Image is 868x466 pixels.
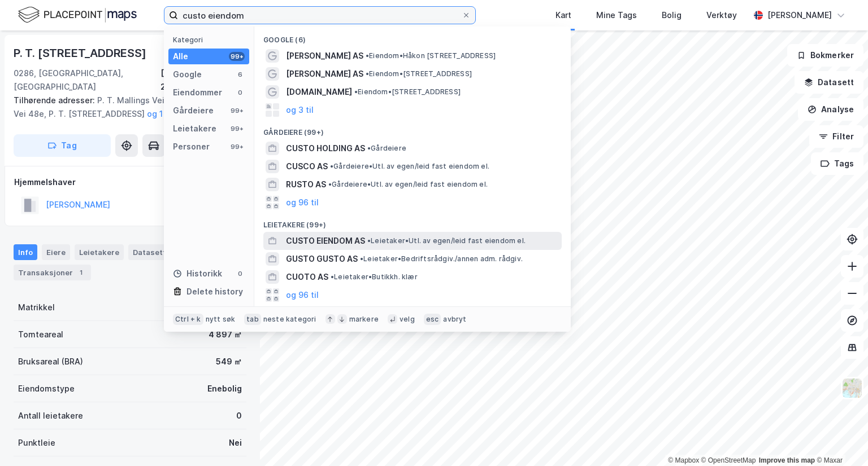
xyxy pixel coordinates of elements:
[14,244,37,260] div: Info
[18,436,55,450] div: Punktleie
[216,355,242,368] div: 549 ㎡
[173,140,210,153] div: Personer
[173,68,202,81] div: Google
[229,124,245,133] div: 99+
[424,314,441,325] div: esc
[236,70,245,79] div: 6
[14,134,111,157] button: Tag
[18,5,137,25] img: logo.f888ab2527a4732fd821a326f86c7f29.svg
[286,252,358,266] span: GUSTO GUSTO AS
[286,142,365,155] span: CUSTO HOLDING AS
[75,244,124,260] div: Leietakere
[254,27,571,47] div: Google (6)
[160,67,246,94] div: [GEOGRAPHIC_DATA], 2/97
[18,328,63,341] div: Tomteareal
[236,88,245,97] div: 0
[360,254,523,263] span: Leietaker • Bedriftsrådgiv./annen adm. rådgiv.
[286,196,319,209] button: og 96 til
[555,8,571,22] div: Kart
[173,122,216,135] div: Leietakere
[178,7,462,24] input: Søk på adresse, matrikkel, gårdeiere, leietakere eller personer
[128,244,171,260] div: Datasett
[366,51,369,60] span: •
[328,180,488,189] span: Gårdeiere • Utl. av egen/leid fast eiendom el.
[767,8,832,22] div: [PERSON_NAME]
[254,304,571,324] div: Personer (99+)
[330,162,489,171] span: Gårdeiere • Utl. av egen/leid fast eiendom el.
[14,94,237,121] div: P. T. Mallings Vei 48f, P. T. Mallings Vei 48e, P. T. [STREET_ADDRESS]
[443,315,466,324] div: avbryt
[14,67,160,94] div: 0286, [GEOGRAPHIC_DATA], [GEOGRAPHIC_DATA]
[349,315,379,324] div: markere
[367,236,526,245] span: Leietaker • Utl. av egen/leid fast eiendom el.
[841,377,863,399] img: Z
[701,456,756,464] a: OpenStreetMap
[331,272,418,282] span: Leietaker • Butikkh. klær
[662,8,682,22] div: Bolig
[400,315,415,324] div: velg
[759,456,815,464] a: Improve this map
[229,436,242,450] div: Nei
[209,328,242,341] div: 4 897 ㎡
[207,382,242,395] div: Enebolig
[244,314,261,325] div: tab
[229,106,245,115] div: 99+
[811,412,868,466] div: Kontrollprogram for chat
[254,212,571,232] div: Leietakere (99+)
[328,180,332,188] span: •
[42,244,70,260] div: Eiere
[18,382,75,395] div: Eiendomstype
[798,98,863,121] button: Analyse
[286,270,328,284] span: CUOTO AS
[75,267,86,278] div: 1
[173,86,222,99] div: Eiendommer
[809,125,863,148] button: Filter
[236,409,242,423] div: 0
[366,51,496,60] span: Eiendom • Håkon [STREET_ADDRESS]
[360,254,363,263] span: •
[18,301,55,314] div: Matrikkel
[787,44,863,67] button: Bokmerker
[173,104,214,117] div: Gårdeiere
[286,234,365,248] span: CUSTO EIENDOM AS
[173,36,249,44] div: Kategori
[811,412,868,466] iframe: Chat Widget
[366,69,369,78] span: •
[286,67,363,81] span: [PERSON_NAME] AS
[18,409,83,423] div: Antall leietakere
[229,142,245,151] div: 99+
[596,8,637,22] div: Mine Tags
[331,272,334,281] span: •
[14,44,149,62] div: P. T. [STREET_ADDRESS]
[367,144,371,152] span: •
[286,49,363,63] span: [PERSON_NAME] AS
[286,288,319,302] button: og 96 til
[366,69,472,78] span: Eiendom • [STREET_ADDRESS]
[668,456,699,464] a: Mapbox
[286,103,314,117] button: og 3 til
[330,162,333,170] span: •
[254,119,571,139] div: Gårdeiere (99+)
[354,87,461,96] span: Eiendom • [STREET_ADDRESS]
[206,315,236,324] div: nytt søk
[14,265,91,280] div: Transaksjoner
[263,315,316,324] div: neste kategori
[706,8,737,22] div: Verktøy
[18,355,83,368] div: Bruksareal (BRA)
[367,236,371,245] span: •
[186,285,243,298] div: Delete history
[286,178,326,191] span: RUSTO AS
[229,52,245,61] div: 99+
[14,95,97,105] span: Tilhørende adresser:
[354,87,358,96] span: •
[795,71,863,94] button: Datasett
[173,267,222,280] div: Historikk
[367,144,406,153] span: Gårdeiere
[286,160,328,173] span: CUSCO AS
[236,269,245,278] div: 0
[286,85,352,99] span: [DOMAIN_NAME]
[173,314,203,325] div: Ctrl + k
[14,175,246,189] div: Hjemmelshaver
[173,50,188,63] div: Alle
[811,152,863,175] button: Tags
